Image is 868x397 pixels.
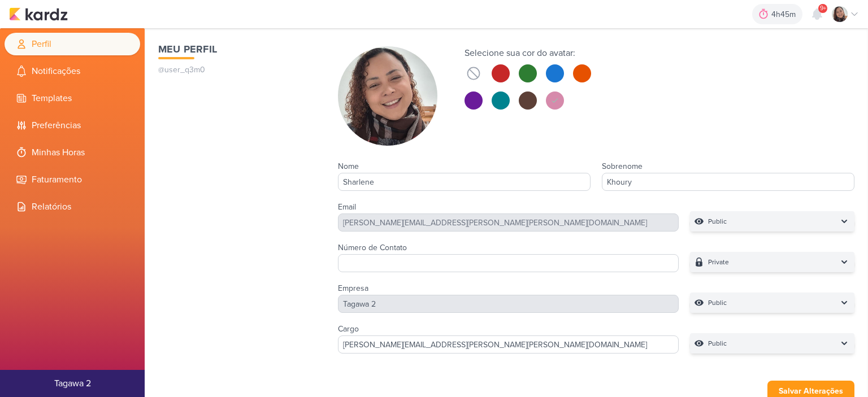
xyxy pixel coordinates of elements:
label: Email [338,202,356,212]
span: 9+ [820,4,826,13]
img: Sharlene Khoury [832,6,848,22]
div: 4h45m [771,8,799,20]
div: [PERSON_NAME][EMAIL_ADDRESS][PERSON_NAME][PERSON_NAME][DOMAIN_NAME] [338,213,679,232]
li: Notificações [5,60,140,82]
p: @user_q3m0 [158,64,315,76]
li: Relatórios [5,195,140,218]
label: Nome [338,162,359,171]
label: Número de Contato [338,243,407,252]
p: Public [708,216,727,227]
p: Public [708,338,727,349]
div: Selecione sua cor do avatar: [465,46,591,60]
button: Public [690,293,854,313]
h1: Meu Perfil [158,42,315,57]
img: kardz.app [9,7,68,21]
label: Sobrenome [602,162,643,171]
button: Public [690,211,854,232]
li: Perfil [5,33,140,55]
p: Public [708,297,727,308]
li: Preferências [5,114,140,137]
img: Sharlene Khoury [338,46,437,146]
li: Minhas Horas [5,141,140,164]
li: Faturamento [5,168,140,191]
p: Private [708,256,729,268]
li: Templates [5,87,140,110]
label: Empresa [338,283,368,293]
button: Public [690,333,854,354]
label: Cargo [338,324,359,334]
button: Private [690,252,854,272]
